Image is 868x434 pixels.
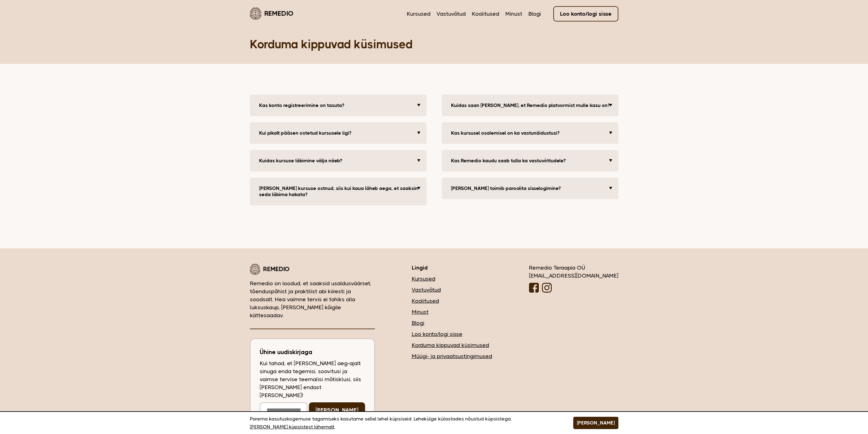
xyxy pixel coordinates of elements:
a: Koolitused [472,10,499,18]
h1: Korduma kippuvad küsimused [250,37,618,52]
img: Instagrammi logo [542,283,552,293]
a: Korduma kippuvad küsimused [412,341,492,349]
a: Loo konto/logi sisse [553,6,618,22]
button: [PERSON_NAME] [573,417,618,429]
button: Kuidas kursuse läbimine välja näeb? [256,155,422,167]
button: Kui pikalt pääsen ostetud kursusele ligi? [256,127,422,139]
a: Loo konto/logi sisse [412,330,492,338]
a: Vastuvõtud [412,286,492,294]
p: Parema kasutuskogemuse tagamiseks kasutame sellel lehel küpsiseid. Lehekülge külastades nõustud k... [250,415,558,431]
a: Minust [505,10,522,18]
button: Kas konto registreerimine on tasuta? [256,99,422,112]
img: Remedio logo [250,264,260,275]
img: Facebooki logo [529,283,539,293]
a: Koolitused [412,297,492,305]
a: Müügi- ja privaatsustingimused [412,352,492,360]
a: Vastuvõtud [437,10,466,18]
div: Remedio [250,264,375,275]
h3: Lingid [412,264,492,272]
button: Kas Remedio kaudu saab tulla ka vastuvõttudele? [448,155,614,167]
img: Remedio logo [250,7,261,20]
div: Kui tahad, et [PERSON_NAME] aeg-ajalt sinuga enda tegemisi, soovitusi ja vaimse tervise teemalisi... [260,359,365,399]
a: Minust [412,308,492,316]
a: [PERSON_NAME] küpsistest lähemalt. [250,423,335,431]
a: Kursused [407,10,430,18]
a: Remedio [250,6,294,21]
button: [PERSON_NAME] toimib paroolita sisselogimine? [448,182,614,195]
div: Remedio Teraapia OÜ [529,264,618,295]
a: Kursused [412,275,492,283]
h2: Ühine uudiskirjaga [260,348,365,356]
div: [EMAIL_ADDRESS][DOMAIN_NAME] [529,272,618,280]
p: Remedio on loodud, et saaksid usaldusväärset, tõenduspõhist ja praktilist abi kiiresti ja soodsal... [250,279,375,319]
button: [PERSON_NAME] kursuse ostnud, siis kui kaua läheb aega, et saaksin seda läbima hakata? [256,182,422,201]
a: Blogi [528,10,541,18]
button: Kas kursusel osalemisel on ka vastunäidustusi? [448,127,614,139]
button: Kuidas saan [PERSON_NAME], et Remedio platvormist mulle kasu on? [448,99,614,112]
button: [PERSON_NAME] [309,402,365,418]
a: Blogi [412,319,492,327]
